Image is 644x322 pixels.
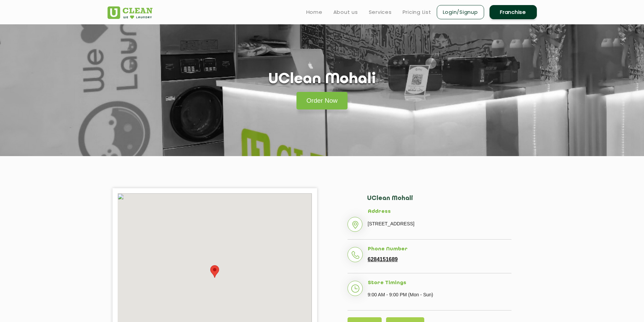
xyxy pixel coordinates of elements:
a: Login/Signup [437,5,484,19]
a: Services [369,8,392,16]
img: UClean Laundry and Dry Cleaning [108,6,152,19]
h2: UClean Mohali [367,195,511,209]
h5: Phone Number [368,246,511,252]
a: Order Now [296,92,348,109]
a: 6284151689 [368,256,398,263]
h1: UClean Mohali [268,71,376,88]
h5: Address [368,209,511,215]
a: Pricing List [403,8,431,16]
a: About us [333,8,358,16]
a: Franchise [490,5,537,19]
p: [STREET_ADDRESS] [368,219,511,229]
h5: Store Timings [368,280,511,286]
p: 9:00 AM - 9:00 PM (Mon - Sun) [368,290,511,300]
a: Home [306,8,323,16]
